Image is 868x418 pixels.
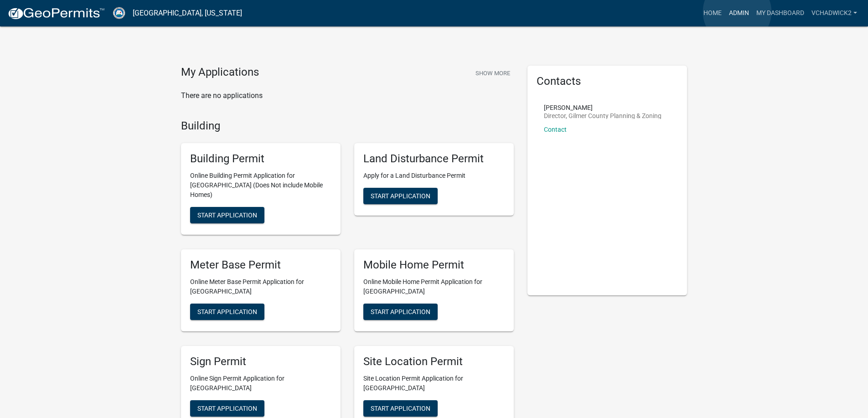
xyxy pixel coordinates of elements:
span: Start Application [197,404,257,412]
p: Director, Gilmer County Planning & Zoning [544,113,661,119]
a: Contact [544,126,567,133]
span: Start Application [197,308,257,315]
a: My Dashboard [753,5,808,22]
span: Start Application [371,308,430,315]
h4: Building [181,119,514,133]
button: Start Application [363,400,438,417]
button: Show More [472,66,514,81]
h5: Building Permit [190,152,331,165]
button: Start Application [363,188,438,204]
h5: Mobile Home Permit [363,258,505,272]
a: Admin [725,5,753,22]
h5: Site Location Permit [363,355,505,368]
p: Site Location Permit Application for [GEOGRAPHIC_DATA] [363,374,505,393]
button: Start Application [190,400,264,417]
p: Online Sign Permit Application for [GEOGRAPHIC_DATA] [190,374,331,393]
p: Apply for a Land Disturbance Permit [363,171,505,181]
a: [GEOGRAPHIC_DATA], [US_STATE] [133,5,242,21]
h5: Meter Base Permit [190,258,331,272]
button: Start Application [363,304,438,320]
a: VChadwick2 [808,5,861,22]
a: Home [700,5,725,22]
p: There are no applications [181,90,514,101]
p: Online Meter Base Permit Application for [GEOGRAPHIC_DATA] [190,277,331,296]
h5: Sign Permit [190,355,331,368]
button: Start Application [190,304,264,320]
span: Start Application [371,192,430,200]
h5: Land Disturbance Permit [363,152,505,165]
button: Start Application [190,207,264,223]
img: Gilmer County, Georgia [112,7,125,19]
h5: Contacts [537,75,678,88]
span: Start Application [197,212,257,219]
span: Start Application [371,404,430,412]
p: Online Building Permit Application for [GEOGRAPHIC_DATA] (Does Not include Mobile Homes) [190,171,331,200]
h4: My Applications [181,66,259,79]
p: Online Mobile Home Permit Application for [GEOGRAPHIC_DATA] [363,277,505,296]
p: [PERSON_NAME] [544,104,661,111]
